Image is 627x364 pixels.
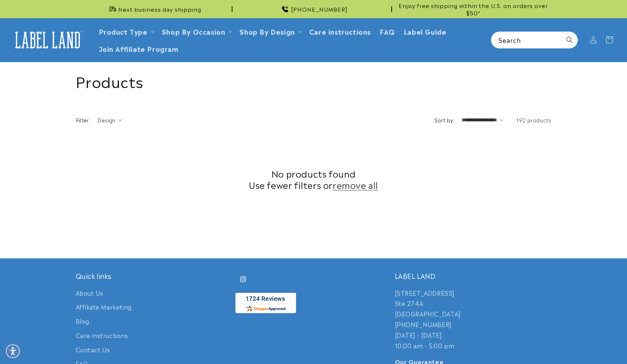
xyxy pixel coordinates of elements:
[235,23,305,40] summary: Shop By Design
[157,23,235,40] summary: Shop By Occasion
[333,179,378,190] a: remove all
[395,2,552,16] span: Enjoy free shipping within the U.S. on orders over $50*
[404,27,447,35] span: Label Guide
[399,23,451,40] a: Label Guide
[76,71,552,90] h1: Products
[11,29,84,51] img: Label Land
[516,116,551,124] span: 192 products
[97,116,115,124] span: Design
[97,116,122,124] summary: Design (0 selected)
[76,314,89,328] a: Blog
[5,343,21,359] div: Accessibility Menu
[118,5,201,13] span: Next business day shipping
[309,27,371,35] span: Care instructions
[162,27,225,35] span: Shop By Occasion
[468,150,620,335] iframe: Gorgias live chat campaigns
[76,342,110,357] a: Contact Us
[76,288,104,300] a: About Us
[76,272,232,280] h2: Quick links
[76,116,90,124] h2: Filter:
[99,44,179,53] span: Join Affiliate Program
[395,288,552,351] p: [STREET_ADDRESS] Ste 274A [GEOGRAPHIC_DATA] [PHONE_NUMBER] [DATE] - [DATE] 10:00 am - 5:00 pm
[380,27,395,35] span: FAQ
[375,23,399,40] a: FAQ
[76,328,128,342] a: Care instructions
[94,40,183,57] a: Join Affiliate Program
[561,32,578,48] button: Search
[76,168,552,190] h2: No products found Use fewer filters or
[593,333,620,357] iframe: Gorgias live chat messenger
[8,26,87,54] a: Label Land
[76,300,132,314] a: Affiliate Marketing
[395,272,552,280] h2: LABEL LAND
[99,26,148,36] a: Product Type
[94,23,157,40] summary: Product Type
[305,23,375,40] a: Care instructions
[434,116,454,124] label: Sort by:
[291,5,348,13] span: [PHONE_NUMBER]
[239,26,295,36] a: Shop By Design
